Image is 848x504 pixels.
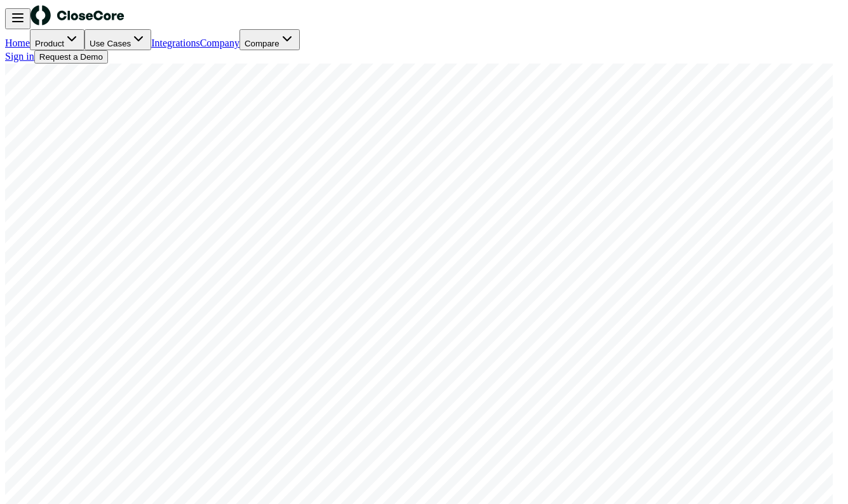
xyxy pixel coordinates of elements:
a: Company [200,37,239,48]
span: Compare [245,39,279,48]
button: Compare [239,29,300,50]
a: Integrations [151,37,199,48]
a: Sign in [5,51,34,62]
button: Use Cases [84,29,151,50]
img: logo [30,5,125,25]
button: Product [30,29,84,50]
span: Product [35,39,64,48]
a: Home [5,37,30,48]
span: Use Cases [90,39,131,48]
button: Request a Demo [34,50,108,64]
